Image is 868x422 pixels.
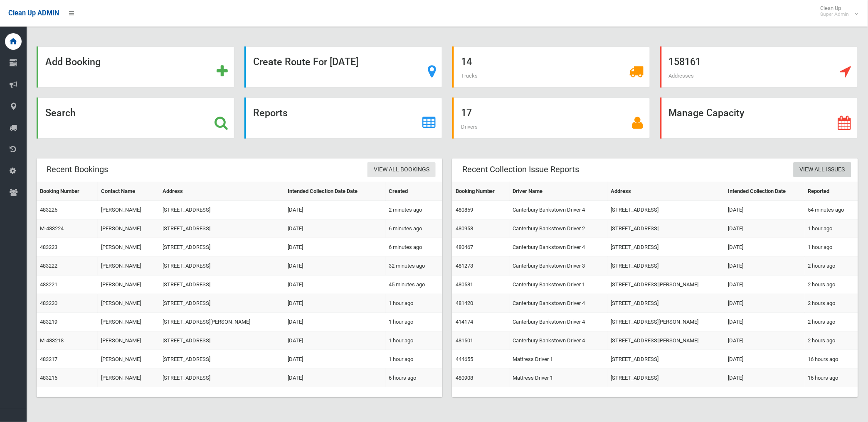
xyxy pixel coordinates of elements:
td: [DATE] [725,257,805,276]
td: [STREET_ADDRESS] [159,257,284,276]
td: [DATE] [284,313,386,332]
a: 480859 [456,207,473,213]
th: Booking Number [452,182,510,201]
span: Clean Up ADMIN [8,9,59,17]
td: [STREET_ADDRESS] [159,201,284,220]
a: 480958 [456,225,473,232]
a: 483216 [40,375,57,381]
td: 1 hour ago [386,294,442,313]
header: Recent Bookings [37,161,118,178]
a: 481273 [456,263,473,269]
td: 45 minutes ago [386,276,442,294]
strong: Add Booking [45,56,101,68]
td: [STREET_ADDRESS] [159,276,284,294]
a: 483222 [40,263,57,269]
a: 483219 [40,319,57,325]
td: Mattress Driver 1 [510,350,608,369]
a: 14 Trucks [452,46,650,88]
td: 1 hour ago [805,220,858,238]
td: [DATE] [284,257,386,276]
td: 1 hour ago [386,350,442,369]
th: Created [386,182,442,201]
a: 17 Drivers [452,98,650,139]
strong: Search [45,107,76,119]
td: [STREET_ADDRESS] [608,294,725,313]
td: [PERSON_NAME] [98,350,159,369]
td: 6 minutes ago [386,238,442,257]
td: [DATE] [725,332,805,350]
td: 2 hours ago [805,257,858,276]
a: Add Booking [37,46,234,88]
span: Drivers [461,124,478,130]
td: [DATE] [284,350,386,369]
span: Clean Up [816,5,858,17]
td: 2 hours ago [805,332,858,350]
td: [DATE] [284,332,386,350]
td: [DATE] [284,294,386,313]
a: Search [37,98,234,139]
td: 16 hours ago [805,350,858,369]
td: 1 hour ago [386,313,442,332]
td: [DATE] [284,276,386,294]
td: [DATE] [725,238,805,257]
td: [PERSON_NAME] [98,201,159,220]
a: 480581 [456,281,473,288]
a: 414174 [456,319,473,325]
td: 6 minutes ago [386,220,442,238]
td: [DATE] [725,201,805,220]
small: Super Admin [821,11,849,17]
td: [PERSON_NAME] [98,257,159,276]
td: [STREET_ADDRESS][PERSON_NAME] [608,313,725,332]
a: 480908 [456,375,473,381]
a: 483225 [40,207,57,213]
th: Reported [805,182,858,201]
strong: Reports [253,107,288,119]
a: 158161 Addresses [660,46,858,88]
td: 2 hours ago [805,276,858,294]
td: 2 hours ago [805,313,858,332]
td: Canterbury Bankstown Driver 4 [510,313,608,332]
a: 481420 [456,300,473,306]
a: Reports [244,98,442,139]
td: [STREET_ADDRESS][PERSON_NAME] [608,276,725,294]
td: [DATE] [725,294,805,313]
td: [STREET_ADDRESS] [159,369,284,388]
td: Canterbury Bankstown Driver 1 [510,276,608,294]
td: [STREET_ADDRESS] [159,350,284,369]
td: Canterbury Bankstown Driver 2 [510,220,608,238]
th: Driver Name [510,182,608,201]
th: Address [608,182,725,201]
strong: Manage Capacity [669,107,745,119]
a: Create Route For [DATE] [244,46,442,88]
td: Canterbury Bankstown Driver 4 [510,294,608,313]
td: [STREET_ADDRESS] [159,294,284,313]
td: 54 minutes ago [805,201,858,220]
a: 483217 [40,356,57,362]
strong: Create Route For [DATE] [253,56,358,68]
td: Mattress Driver 1 [510,369,608,388]
td: [PERSON_NAME] [98,313,159,332]
td: [PERSON_NAME] [98,238,159,257]
td: [DATE] [725,276,805,294]
td: Canterbury Bankstown Driver 4 [510,238,608,257]
td: [STREET_ADDRESS] [608,220,725,238]
td: [STREET_ADDRESS] [608,201,725,220]
td: [DATE] [284,369,386,388]
th: Intended Collection Date [725,182,805,201]
td: [STREET_ADDRESS] [608,238,725,257]
span: Trucks [461,73,478,79]
a: View All Issues [794,162,851,178]
td: [PERSON_NAME] [98,276,159,294]
td: [STREET_ADDRESS] [159,332,284,350]
td: 2 hours ago [805,294,858,313]
a: 483223 [40,244,57,250]
td: [PERSON_NAME] [98,220,159,238]
td: [DATE] [725,313,805,332]
td: 16 hours ago [805,369,858,388]
header: Recent Collection Issue Reports [452,161,589,178]
a: 483220 [40,300,57,306]
td: [DATE] [725,350,805,369]
td: [DATE] [284,220,386,238]
td: [DATE] [725,220,805,238]
td: [PERSON_NAME] [98,294,159,313]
